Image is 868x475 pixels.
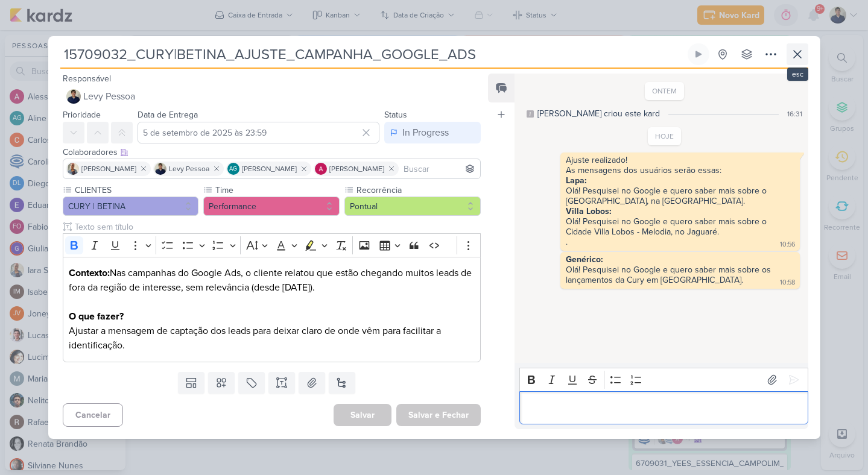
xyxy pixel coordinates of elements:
strong: O que fazer? [69,310,124,322]
input: Kard Sem Título [60,43,685,65]
p: Nas campanhas do Google Ads, o cliente relatou que estão chegando muitos leads de fora da região ... [69,266,474,353]
label: Data de Entrega [138,110,198,120]
div: As mensagens dos usuários serão essas: [566,165,794,175]
span: Levy Pessoa [169,163,209,174]
div: Editor toolbar [519,368,808,391]
img: Alessandra Gomes [315,163,327,175]
span: Levy Pessoa [83,89,135,104]
label: Responsável [63,74,111,84]
p: AG [229,166,237,172]
input: Select a date [138,122,380,143]
div: Editor editing area: main [63,257,481,362]
div: 10:58 [780,278,795,288]
div: [PERSON_NAME] criou este kard [537,107,660,120]
strong: Villa Lobos: [566,206,612,216]
div: Ligar relógio [694,49,703,59]
div: Olá! Pesquisei no Google e quero saber mais sobre o [GEOGRAPHIC_DATA], na [GEOGRAPHIC_DATA]. [566,186,794,206]
button: CURY | BETINA [63,197,199,216]
button: Performance [203,197,340,216]
button: Levy Pessoa [63,86,481,107]
label: Prioridade [63,110,101,120]
strong: Lapa: [566,175,587,186]
strong: Genérico: [566,254,603,265]
button: In Progress [384,122,481,143]
span: [PERSON_NAME] [329,163,384,174]
label: Status [384,110,407,120]
div: Editor toolbar [63,233,481,257]
input: Texto sem título [72,221,481,233]
div: Ajuste realizado! [566,155,794,165]
label: Recorrência [355,184,481,197]
strong: Contexto: [69,267,110,279]
button: Cancelar [63,403,123,427]
div: 10:56 [780,240,795,250]
div: 16:31 [787,109,802,119]
span: [PERSON_NAME] [242,163,297,174]
label: CLIENTES [74,184,199,197]
div: Aline Gimenez Graciano [227,163,239,175]
button: Pontual [344,197,481,216]
input: Buscar [401,162,478,176]
div: esc [787,68,808,81]
img: Iara Santos [67,163,79,175]
div: Olá! Pesquisei no Google e quero saber mais sobre o Cidade Villa Lobos - Melodia, no Jaguaré. . [566,216,769,247]
div: Olá! Pesquisei no Google e quero saber mais sobre os lançamentos da Cury em [GEOGRAPHIC_DATA]. [566,265,773,285]
div: Editor editing area: main [519,391,808,424]
div: Colaboradores [63,146,481,159]
div: In Progress [402,125,449,140]
img: Levy Pessoa [154,163,166,175]
label: Time [214,184,340,197]
span: [PERSON_NAME] [81,163,136,174]
img: Levy Pessoa [66,89,81,104]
